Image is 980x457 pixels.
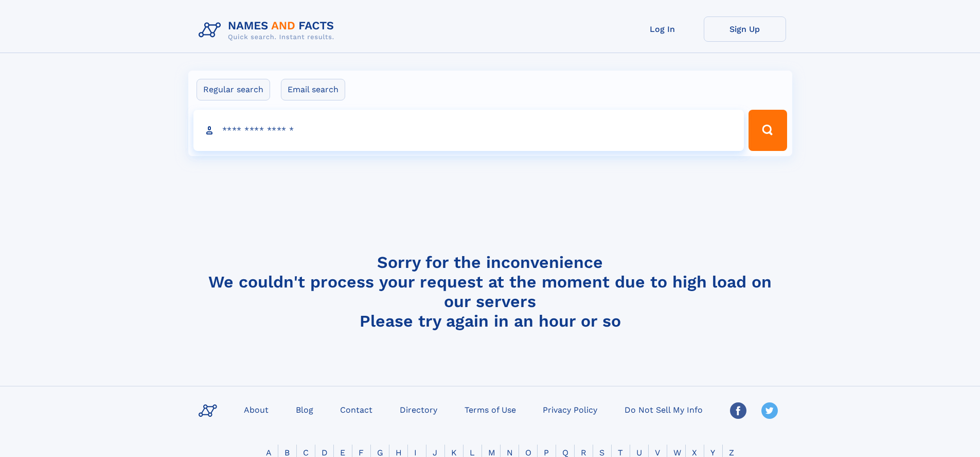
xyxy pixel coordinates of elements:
a: Contact [336,402,377,417]
img: Twitter [761,402,778,419]
a: Do Not Sell My Info [620,402,707,417]
img: Facebook [730,402,746,419]
button: Search Button [749,110,787,151]
a: Sign Up [704,16,786,42]
a: Log In [621,16,704,42]
h4: Sorry for the inconvenience We couldn't process your request at the moment due to high load on ou... [194,252,786,331]
a: About [240,402,273,417]
a: Privacy Policy [539,402,601,417]
a: Blog [292,402,317,417]
label: Regular search [197,79,270,100]
a: Terms of Use [460,402,520,417]
input: search input [193,110,744,151]
img: Logo Names and Facts [194,16,343,44]
label: Email search [281,79,345,100]
a: Directory [396,402,441,417]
